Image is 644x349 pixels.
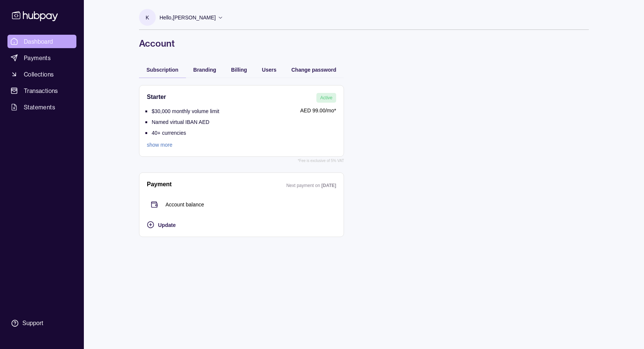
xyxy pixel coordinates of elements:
[147,180,172,190] h2: Payment
[147,93,166,103] h2: Starter
[286,183,321,188] p: Next payment on
[7,35,76,48] a: Dashboard
[291,67,337,73] span: Change password
[223,106,336,115] p: AED 99.00 /mo*
[320,95,332,100] span: Active
[262,67,277,73] span: Users
[152,130,186,136] p: 40+ currencies
[146,67,179,73] span: Subscription
[160,13,216,22] p: Hello, [PERSON_NAME]
[24,70,54,79] span: Collections
[298,157,344,165] p: *Fee is exclusive of 5% VAT
[147,220,336,229] button: Update
[193,67,216,73] span: Branding
[22,319,43,327] div: Support
[165,200,204,209] p: Account balance
[24,103,55,112] span: Statements
[139,37,589,49] h1: Account
[7,51,76,65] a: Payments
[231,67,247,73] span: Billing
[147,141,219,149] a: show more
[24,86,58,95] span: Transactions
[7,315,76,331] a: Support
[146,13,149,22] p: K
[7,100,76,114] a: Statements
[152,108,219,114] p: $30,000 monthly volume limit
[7,68,76,81] a: Collections
[321,183,336,188] p: [DATE]
[24,53,51,62] span: Payments
[158,222,176,228] span: Update
[7,84,76,97] a: Transactions
[152,119,209,125] p: Named virtual IBAN AED
[24,37,53,46] span: Dashboard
